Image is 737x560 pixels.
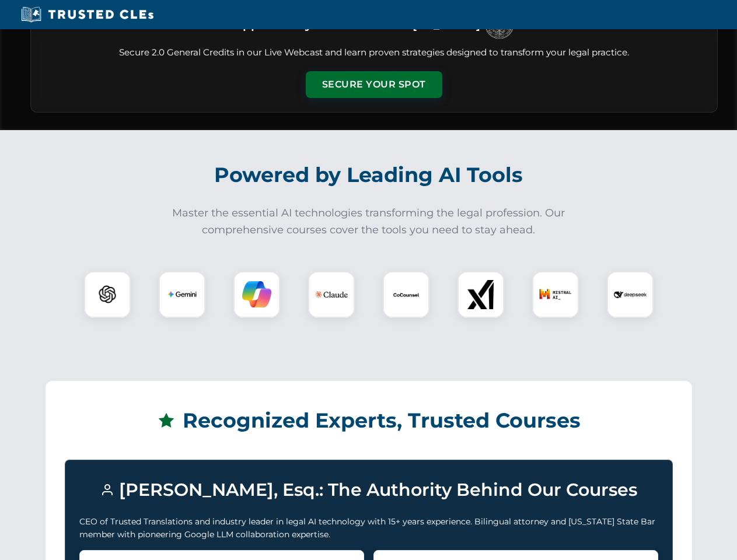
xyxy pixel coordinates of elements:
[90,278,124,311] img: ChatGPT Logo
[167,280,197,309] img: Gemini Logo
[159,271,205,318] div: Gemini
[18,6,157,23] img: Trusted CLEs
[614,278,647,311] img: DeepSeek Logo
[46,155,692,195] h2: Powered by Leading AI Tools
[84,271,131,318] div: ChatGPT
[233,271,280,318] div: Copilot
[539,278,572,311] img: Mistral AI Logo
[607,271,654,318] div: DeepSeek
[79,515,658,541] p: CEO of Trusted Translations and industry leader in legal AI technology with 15+ years experience....
[65,400,673,441] h2: Recognized Experts, Trusted Courses
[308,271,355,318] div: Claude
[457,271,504,318] div: xAI
[306,71,442,98] button: Secure Your Spot
[392,280,421,309] img: CoCounsel Logo
[466,280,495,309] img: xAI Logo
[45,46,703,60] p: Secure 2.0 General Credits in our Live Webcast and learn proven strategies designed to transform ...
[165,205,573,239] p: Master the essential AI technologies transforming the legal profession. Our comprehensive courses...
[383,271,429,318] div: CoCounsel
[532,271,579,318] div: Mistral AI
[79,474,658,506] h3: [PERSON_NAME], Esq.: The Authority Behind Our Courses
[315,278,348,311] img: Claude Logo
[242,280,271,309] img: Copilot Logo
